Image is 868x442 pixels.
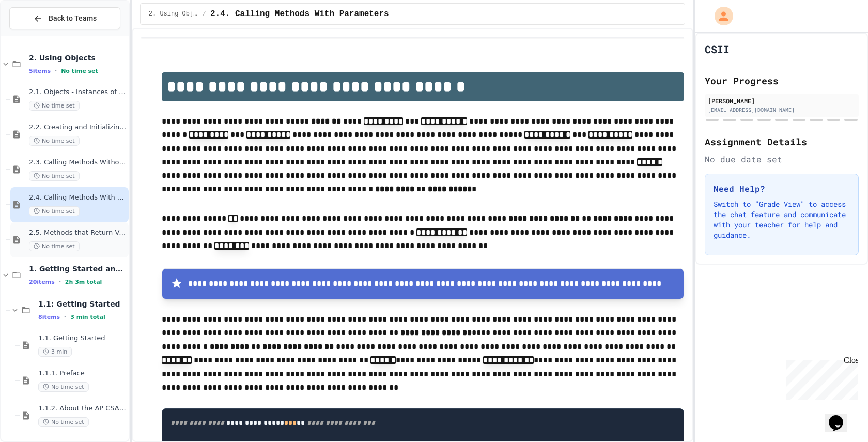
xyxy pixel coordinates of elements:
[38,347,72,357] span: 3 min
[29,241,80,251] span: No time set
[38,299,127,309] span: 1.1: Getting Started
[29,53,127,63] span: 2. Using Objects
[4,4,71,66] div: Chat with us now!Close
[70,314,105,321] span: 3 min total
[782,356,858,400] iframe: chat widget
[29,228,127,237] span: 2.5. Methods that Return Values
[38,314,60,321] span: 8 items
[705,153,859,165] div: No due date set
[149,10,198,18] span: 2. Using Objects
[64,313,66,321] span: •
[59,278,61,286] span: •
[38,404,127,413] span: 1.1.2. About the AP CSA Exam
[825,401,858,432] iframe: chat widget
[65,279,102,285] span: 2h 3m total
[714,182,850,195] h3: Need Help?
[38,382,89,392] span: No time set
[55,67,57,75] span: •
[705,73,859,88] h2: Your Progress
[29,171,80,181] span: No time set
[210,8,389,20] span: 2.4. Calling Methods With Parameters
[714,199,850,240] p: Switch to "Grade View" to access the chat feature and communicate with your teacher for help and ...
[29,101,80,111] span: No time set
[705,134,859,149] h2: Assignment Details
[29,279,55,285] span: 20 items
[29,136,80,146] span: No time set
[704,4,736,28] div: My Account
[29,123,127,132] span: 2.2. Creating and Initializing Objects: Constructors
[29,158,127,167] span: 2.3. Calling Methods Without Parameters
[9,7,120,29] button: Back to Teams
[29,193,127,202] span: 2.4. Calling Methods With Parameters
[29,88,127,97] span: 2.1. Objects - Instances of Classes
[203,10,206,18] span: /
[49,13,97,24] span: Back to Teams
[38,417,89,427] span: No time set
[61,68,98,74] span: No time set
[705,42,730,56] h1: CSII
[38,369,127,378] span: 1.1.1. Preface
[708,96,856,105] div: [PERSON_NAME]
[29,68,51,74] span: 5 items
[38,334,127,343] span: 1.1. Getting Started
[708,106,856,114] div: [EMAIL_ADDRESS][DOMAIN_NAME]
[29,264,127,273] span: 1. Getting Started and Primitive Types
[29,206,80,216] span: No time set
